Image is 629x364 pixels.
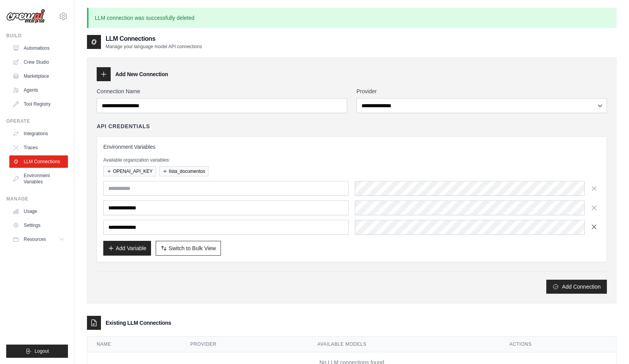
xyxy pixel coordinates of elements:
th: Actions [500,336,616,352]
button: Add Connection [546,280,607,294]
h3: Add New Connection [115,70,168,78]
th: Provider [181,336,308,352]
a: Agents [9,84,68,96]
button: Logout [6,345,68,358]
button: OPENAI_API_KEY [103,166,156,176]
a: Tool Registry [9,98,68,110]
button: Add Variable [103,241,151,256]
button: lista_documentos [159,166,209,176]
h2: LLM Connections [106,34,202,44]
a: Marketplace [9,70,68,82]
a: Usage [9,205,68,218]
label: Connection Name [97,87,347,95]
a: Integrations [9,127,68,140]
th: Available Models [308,336,500,352]
button: Resources [9,233,68,246]
span: Switch to Bulk View [169,244,216,252]
p: Manage your language model API connections [106,44,202,50]
div: Operate [6,118,68,124]
div: Manage [6,196,68,202]
a: Traces [9,141,68,154]
label: Provider [356,87,607,95]
button: Switch to Bulk View [156,241,221,256]
h4: API Credentials [97,122,150,130]
a: Automations [9,42,68,54]
a: Crew Studio [9,56,68,68]
h3: Environment Variables [103,143,600,151]
span: Logout [35,348,49,354]
a: LLM Connections [9,155,68,168]
div: Build [6,33,68,39]
img: Logo [6,9,45,24]
span: Resources [24,236,46,242]
p: LLM connection was successfully deleted [87,8,617,28]
th: Name [87,336,181,352]
h3: Existing LLM Connections [106,319,171,327]
a: Settings [9,219,68,232]
a: Environment Variables [9,169,68,188]
p: Available organization variables: [103,157,600,163]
